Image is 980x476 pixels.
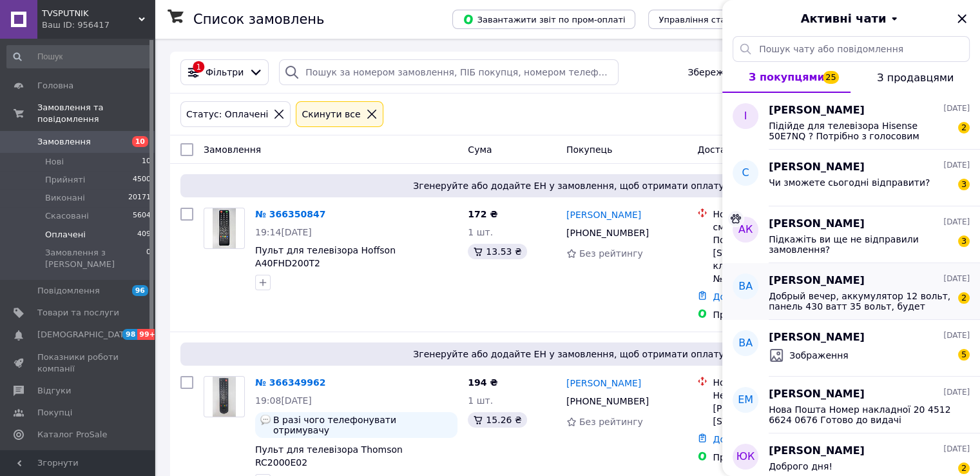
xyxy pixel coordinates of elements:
a: Фото товару [204,208,245,249]
span: Управління статусами [658,15,757,25]
span: [DEMOGRAPHIC_DATA] [37,329,133,341]
input: Пошук [6,45,152,68]
span: [PERSON_NAME] [769,160,865,175]
button: Управління статусами [648,10,767,29]
div: 15.26 ₴ [468,412,526,428]
div: Нова Пошта [713,376,844,389]
div: Статус: Оплачені [184,107,271,121]
span: [PHONE_NUMBER] [566,396,649,406]
button: З продавцями [850,62,980,93]
span: Нова Пошта Номер накладної 20 4512 6624 0676 Готово до видачі [769,404,952,425]
span: Каталог ProSale [37,429,107,441]
span: Товари та послуги [37,307,119,319]
div: Нова Пошта [713,208,844,221]
span: Замовлення та повідомлення [37,102,155,125]
button: ВА[PERSON_NAME][DATE]Добрый вечер, аккумулятор 12 вольт, панель 430 ватт 35 вольт, будет работать... [722,263,980,320]
span: Підкажіть ви ще не відправили замовлення? [769,234,952,255]
span: 25 [823,71,839,84]
span: ВА [738,279,753,294]
span: В разі чого телефонувати отримувачу [273,415,452,435]
img: :speech_balloon: [260,415,271,425]
span: 3 [958,235,970,247]
span: 0 [146,247,151,270]
a: Додати ЕН [713,434,764,444]
span: Без рейтингу [579,248,643,259]
a: № 366349962 [255,377,325,388]
button: АК[PERSON_NAME][DATE]Підкажіть ви ще не відправили замовлення?3 [722,206,980,263]
span: 2 [958,292,970,304]
span: Покупець [566,144,612,155]
span: ЮК [736,450,755,464]
span: 5 [958,349,970,361]
a: № 366350847 [255,209,325,219]
span: [PERSON_NAME] [769,444,865,459]
span: АК [738,223,753,237]
span: Збережені фільтри: [687,66,782,79]
span: Повідомлення [37,285,100,297]
span: [PERSON_NAME] [769,217,865,232]
div: Пром-оплата [713,451,844,464]
img: Фото товару [213,208,235,248]
a: Фото товару [204,376,245,417]
div: Нетішин, №1: вул. [PERSON_NAME][STREET_ADDRESS] [713,389,844,428]
span: Відгуки [37,385,71,397]
span: [PERSON_NAME] [769,273,865,288]
span: Cума [468,144,492,155]
span: Зображення [789,349,849,362]
span: 4500 [133,174,151,186]
span: Головна [37,80,73,92]
div: 13.53 ₴ [468,244,526,259]
span: [PERSON_NAME] [769,330,865,345]
span: Замовлення [204,144,261,155]
span: Згенеруйте або додайте ЕН у замовлення, щоб отримати оплату [186,348,952,361]
span: З покупцями [749,71,825,83]
span: 409 [137,229,151,241]
span: [DATE] [943,217,970,228]
div: Cкинути все [299,107,363,121]
span: Чи зможете сьогодні відправити? [769,177,930,188]
span: 2 [958,122,970,134]
span: [PERSON_NAME] [769,103,865,118]
img: Фото товару [213,377,235,417]
span: 172 ₴ [468,209,497,219]
a: [PERSON_NAME] [566,208,641,221]
span: 19:08[DATE] [255,395,312,406]
a: Пульт для телевізора Hoffson A40FHD200T2 [255,245,396,268]
span: [DATE] [943,444,970,455]
span: Виконані [45,192,85,204]
span: 2 [958,462,970,474]
button: Завантажити звіт по пром-оплаті [452,10,635,29]
span: 10 [142,156,151,168]
span: Нові [45,156,64,168]
span: 19:14[DATE] [255,227,312,237]
span: З продавцями [877,72,954,84]
button: Активні чати [758,10,944,27]
span: Показники роботи компанії [37,352,119,375]
span: [PHONE_NUMBER] [566,228,649,238]
a: [PERSON_NAME] [566,377,641,390]
a: Додати ЕН [713,292,764,302]
span: Замовлення [37,136,91,148]
button: ЕМ[PERSON_NAME][DATE]Нова Пошта Номер накладної 20 4512 6624 0676 Готово до видачі [722,377,980,433]
span: [DATE] [943,273,970,284]
span: TVSPUTNIK [42,8,139,19]
span: Завантажити звіт по пром-оплаті [463,14,625,25]
button: І[PERSON_NAME][DATE]Підійде для телевізора Hisense 50E7NQ ? Потрібно з голосовим управлінням та з... [722,93,980,150]
span: І [744,109,747,124]
span: ВА [738,336,753,351]
span: 5604 [133,210,151,222]
span: [DATE] [943,103,970,114]
span: Доставка та оплата [697,144,792,155]
span: 1 шт. [468,227,493,237]
span: 1 шт. [468,395,493,406]
span: 194 ₴ [468,377,497,388]
a: Пульт для телевізора Thomson RC2000E02 [255,444,403,468]
span: 96 [132,285,148,296]
input: Пошук за номером замовлення, ПІБ покупця, номером телефону, Email, номером накладної [279,59,619,85]
button: Закрити [954,11,970,26]
span: 98 [122,329,137,340]
span: ЕМ [738,393,753,408]
span: Замовлення з [PERSON_NAME] [45,247,146,270]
